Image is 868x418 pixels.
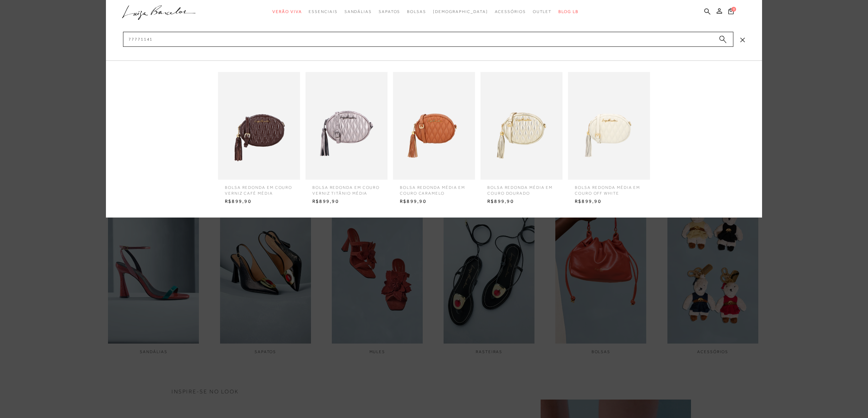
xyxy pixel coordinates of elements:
span: Sandálias [344,9,372,14]
img: BOLSA REDONDA EM COURO VERNIZ CAFÉ MÉDIA [218,72,300,180]
span: Outlet [533,9,552,14]
img: BOLSA REDONDA MÉDIA EM COURO DOURADO [480,72,562,180]
span: R$899,90 [395,196,473,207]
a: categoryNavScreenReaderText [495,5,526,18]
a: BOLSA REDONDA MÉDIA EM COURO DOURADO BOLSA REDONDA MÉDIA EM COURO DOURADO R$899,90 [479,72,564,206]
span: BOLSA REDONDA EM COURO VERNIZ TITÂNIO MÉDIA [307,180,386,196]
img: BOLSA REDONDA MÉDIA EM COURO OFF WHITE [568,72,650,180]
a: BOLSA REDONDA EM COURO VERNIZ CAFÉ MÉDIA BOLSA REDONDA EM COURO VERNIZ CAFÉ MÉDIA R$899,90 [216,72,302,206]
span: Acessórios [495,9,526,14]
span: Verão Viva [272,9,302,14]
a: BLOG LB [558,5,578,18]
span: BOLSA REDONDA MÉDIA EM COURO DOURADO [482,180,561,196]
span: R$899,90 [307,196,386,207]
span: BOLSA REDONDA MÉDIA EM COURO OFF WHITE [570,180,648,196]
a: BOLSA REDONDA EM COURO VERNIZ TITÂNIO MÉDIA BOLSA REDONDA EM COURO VERNIZ TITÂNIO MÉDIA R$899,90 [304,72,389,206]
span: BOLSA REDONDA EM COURO VERNIZ CAFÉ MÉDIA [220,180,298,196]
a: categoryNavScreenReaderText [272,5,302,18]
span: Bolsas [407,9,426,14]
span: R$899,90 [570,196,648,207]
span: BOLSA REDONDA MÉDIA EM COURO CARAMELO [395,180,473,196]
span: [DEMOGRAPHIC_DATA] [433,9,488,14]
a: BOLSA REDONDA MÉDIA EM COURO CARAMELO BOLSA REDONDA MÉDIA EM COURO CARAMELO R$899,90 [391,72,477,206]
a: categoryNavScreenReaderText [533,5,552,18]
img: BOLSA REDONDA EM COURO VERNIZ TITÂNIO MÉDIA [306,72,388,180]
a: categoryNavScreenReaderText [407,5,426,18]
a: categoryNavScreenReaderText [344,5,372,18]
span: BLOG LB [558,9,578,14]
a: categoryNavScreenReaderText [309,5,337,18]
a: BOLSA REDONDA MÉDIA EM COURO OFF WHITE BOLSA REDONDA MÉDIA EM COURO OFF WHITE R$899,90 [566,72,652,206]
input: Buscar. [123,32,733,47]
button: 0 [726,8,736,17]
span: 0 [731,7,736,12]
span: Sapatos [379,9,400,14]
span: Essenciais [309,9,337,14]
a: noSubCategoriesText [433,5,488,18]
img: BOLSA REDONDA MÉDIA EM COURO CARAMELO [393,72,475,180]
a: categoryNavScreenReaderText [379,5,400,18]
span: R$899,90 [220,196,298,207]
span: R$899,90 [482,196,561,207]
